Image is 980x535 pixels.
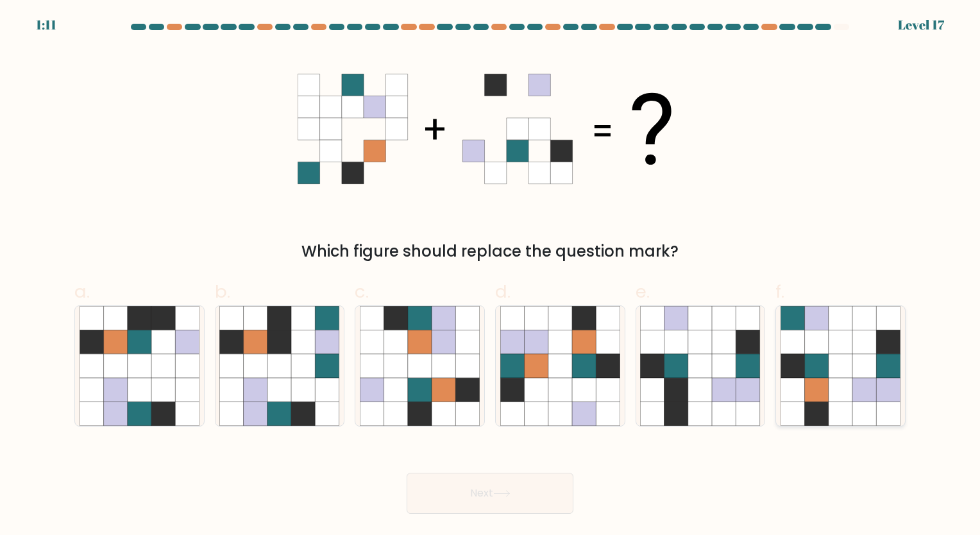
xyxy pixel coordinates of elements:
span: e. [636,279,650,304]
span: d. [495,279,511,304]
span: f. [775,279,784,304]
div: Level 17 [898,15,944,35]
span: b. [215,279,230,304]
div: Which figure should replace the question mark? [82,240,898,263]
div: 1:11 [36,15,56,35]
span: c. [355,279,369,304]
button: Next [407,473,573,514]
span: a. [74,279,90,304]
